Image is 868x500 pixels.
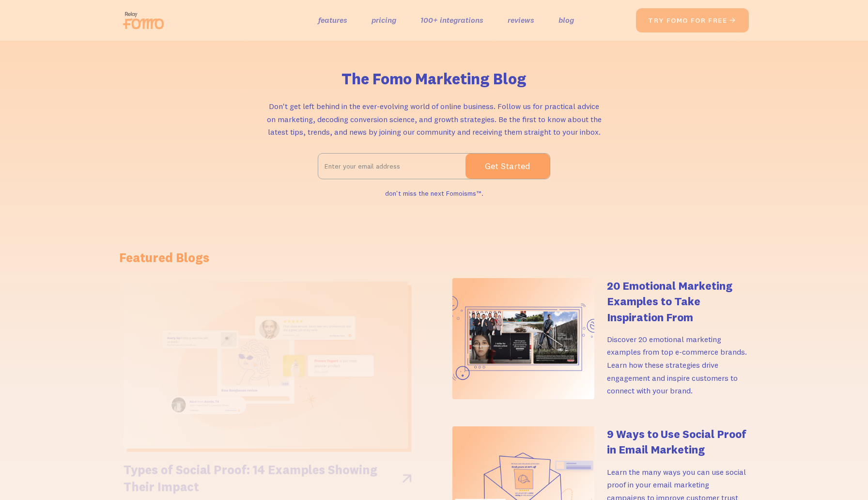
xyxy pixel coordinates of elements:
h2: Types of Social Proof: 14 Examples Showing Their Impact [124,461,393,496]
input: Enter your email address [318,154,465,178]
form: Email Form 2 [318,153,550,179]
p: Don't get left behind in the ever-evolving world of online business. Follow us for practical advi... [264,100,604,139]
h1: The Fomo Marketing Blog [341,70,527,88]
img: Types of Social Proof: 14 Examples Showing Their Impact [124,282,408,449]
h1: Featured Blogs [119,249,749,266]
input: Get Started [465,154,550,179]
p: Discover 20 emotional marketing examples from top e-commerce brands. Learn how these strategies d... [607,333,749,397]
a: blog [558,13,574,27]
h4: 20 Emotional Marketing Examples to Take Inspiration From [607,278,749,325]
span:  [729,16,737,25]
h4: 9 Ways to Use Social Proof in Email Marketing [607,426,749,457]
a: pricing [372,13,396,27]
div: don't miss the next Fomoisms™. [385,187,483,201]
a: try fomo for free [636,8,749,32]
a: reviews [508,13,534,27]
a: 100+ integrations [420,13,483,27]
a: features [318,13,347,27]
a: 20 Emotional Marketing Examples to Take Inspiration FromDiscover 20 emotional marketing examples ... [452,278,749,407]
